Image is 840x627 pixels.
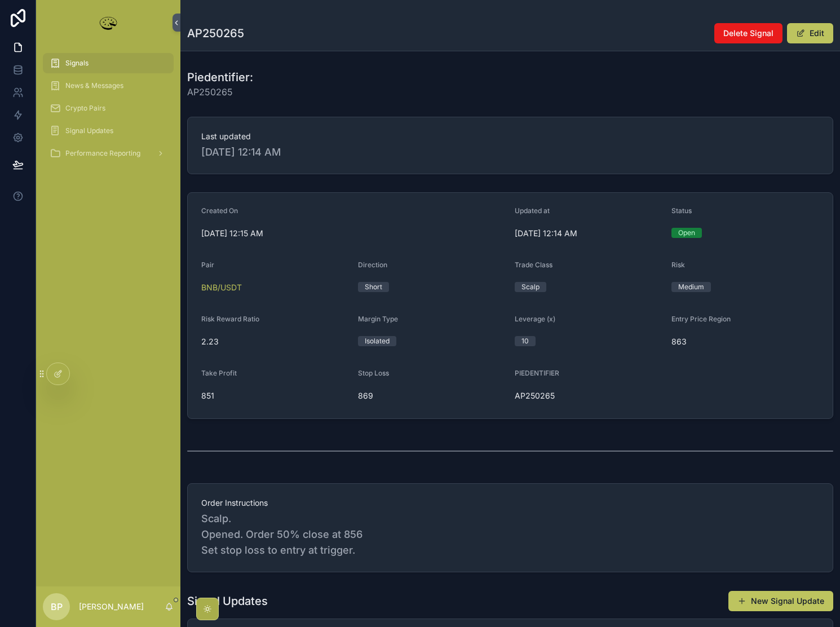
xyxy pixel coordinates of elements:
[187,25,244,41] h1: AP250265
[65,126,113,135] span: Signal Updates
[43,98,174,118] a: Crypto Pairs
[515,390,662,401] span: AP250265
[97,14,120,32] img: App logo
[43,121,174,141] a: Signal Updates
[671,206,692,215] span: Status
[728,591,833,611] button: New Signal Update
[515,369,559,377] span: PIEDENTIFIER
[201,497,819,509] span: Order Instructions
[201,282,242,293] a: BNB/USDT
[201,228,506,239] span: [DATE] 12:15 AM
[187,85,253,99] span: AP250265
[65,59,89,68] span: Signals
[365,336,390,346] div: Isolated
[201,390,349,401] span: 851
[515,228,662,239] span: [DATE] 12:14 AM
[521,336,529,346] div: 10
[65,104,105,113] span: Crypto Pairs
[358,260,387,269] span: Direction
[201,131,819,142] span: Last updated
[714,23,782,43] button: Delete Signal
[65,81,123,90] span: News & Messages
[187,69,253,85] h1: Piedentifier:
[201,369,237,377] span: Take Profit
[723,28,773,39] span: Delete Signal
[65,149,140,158] span: Performance Reporting
[43,76,174,96] a: News & Messages
[678,228,695,238] div: Open
[358,390,506,401] span: 869
[678,282,704,292] div: Medium
[787,23,833,43] button: Edit
[671,315,731,323] span: Entry Price Region
[515,315,555,323] span: Leverage (x)
[358,315,398,323] span: Margin Type
[201,206,238,215] span: Created On
[515,206,550,215] span: Updated at
[365,282,382,292] div: Short
[51,600,63,613] span: BP
[515,260,552,269] span: Trade Class
[201,315,259,323] span: Risk Reward Ratio
[187,593,268,609] h1: Signal Updates
[201,260,214,269] span: Pair
[36,45,180,178] div: scrollable content
[43,53,174,73] a: Signals
[671,336,819,347] span: 863
[43,143,174,164] a: Performance Reporting
[201,511,819,558] span: Scalp. Opened. Order 50% close at 856 Set stop loss to entry at trigger.
[201,336,349,347] span: 2.23
[201,144,819,160] span: [DATE] 12:14 AM
[358,369,389,377] span: Stop Loss
[79,601,144,612] p: [PERSON_NAME]
[671,260,685,269] span: Risk
[521,282,540,292] div: Scalp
